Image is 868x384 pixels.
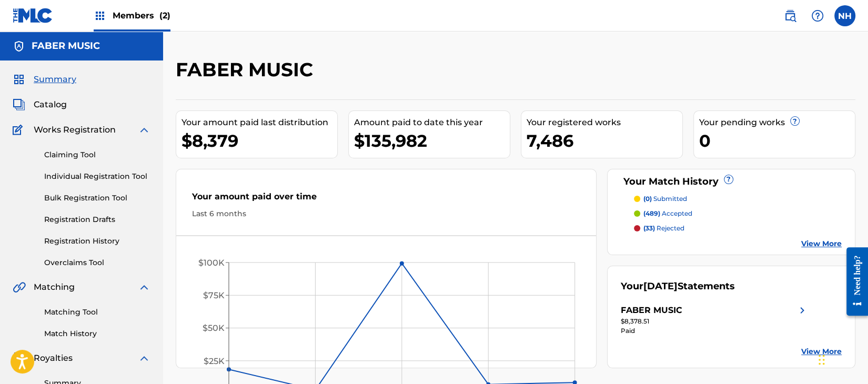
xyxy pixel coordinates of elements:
[34,98,67,111] span: Catalog
[204,356,225,366] tspan: $25K
[643,209,692,218] p: accepted
[780,5,801,26] a: Public Search
[198,258,225,268] tspan: $100K
[44,236,150,247] a: Registration History
[801,238,842,249] a: View More
[192,208,580,219] div: Last 6 months
[354,116,510,129] div: Amount paid to date this year
[13,73,25,86] img: Summary
[34,281,75,294] span: Matching
[181,129,337,153] div: $8,379
[138,352,150,365] img: expand
[113,9,170,22] span: Members
[44,257,150,268] a: Overclaims Tool
[32,40,100,52] h5: FABER MUSIC
[13,352,25,365] img: Royalties
[13,124,26,136] img: Works Registration
[94,9,106,22] img: Top Rightsholders
[13,73,76,86] a: SummarySummary
[621,279,735,294] div: Your Statements
[13,281,26,294] img: Matching
[784,9,796,22] img: search
[724,175,733,184] span: ?
[34,124,116,136] span: Works Registration
[796,304,809,317] img: right chevron icon
[527,129,682,153] div: 7,486
[44,214,150,225] a: Registration Drafts
[621,304,809,336] a: FABER MUSICright chevron icon$8,378.51Paid
[801,346,842,357] a: View More
[138,281,150,294] img: expand
[203,290,225,300] tspan: $75K
[13,40,25,53] img: Accounts
[699,129,855,153] div: 0
[811,9,824,22] img: help
[621,317,809,326] div: $8,378.51
[807,5,828,26] div: Help
[643,195,652,203] span: (0)
[634,224,842,233] a: (33) rejected
[354,129,510,153] div: $135,982
[181,116,337,129] div: Your amount paid last distribution
[138,124,150,136] img: expand
[634,209,842,218] a: (489) accepted
[192,190,580,208] div: Your amount paid over time
[819,344,825,376] div: Drag
[643,194,687,204] p: submitted
[44,171,150,182] a: Individual Registration Tool
[834,5,855,26] div: User Menu
[527,116,682,129] div: Your registered works
[643,224,684,233] p: rejected
[159,11,170,21] span: (2)
[34,73,76,86] span: Summary
[34,352,73,365] span: Royalties
[44,149,150,160] a: Claiming Tool
[634,194,842,204] a: (0) submitted
[621,304,682,317] div: FABER MUSIC
[699,116,855,129] div: Your pending works
[44,307,150,318] a: Matching Tool
[643,280,678,292] span: [DATE]
[13,98,25,111] img: Catalog
[13,8,53,23] img: MLC Logo
[839,239,868,324] iframe: Resource Center
[176,58,318,82] h2: FABER MUSIC
[44,328,150,339] a: Match History
[791,117,799,125] span: ?
[621,175,842,189] div: Your Match History
[44,193,150,204] a: Bulk Registration Tool
[815,334,868,384] iframe: Chat Widget
[621,326,809,336] div: Paid
[13,98,67,111] a: CatalogCatalog
[203,323,225,333] tspan: $50K
[643,209,660,217] span: (489)
[643,224,655,232] span: (33)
